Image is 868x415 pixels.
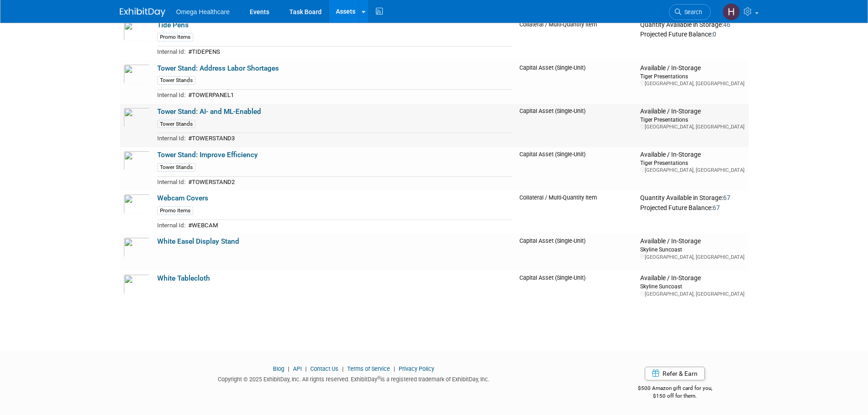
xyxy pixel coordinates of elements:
td: Collateral / Multi-Quantity Item [516,17,637,61]
div: [GEOGRAPHIC_DATA], [GEOGRAPHIC_DATA] [640,291,745,297]
div: Tower Stands [157,163,195,172]
a: Search [669,4,711,20]
a: White Tablecloth [157,274,210,282]
div: Projected Future Balance: [640,29,745,39]
span: | [391,365,397,372]
div: $500 Amazon gift card for you, [601,379,749,400]
td: #TOWERPANEL1 [185,90,512,100]
span: 67 [723,194,730,201]
div: [GEOGRAPHIC_DATA], [GEOGRAPHIC_DATA] [640,254,745,261]
td: Internal Id: [157,133,185,143]
a: Terms of Service [347,365,390,372]
span: | [303,365,309,372]
td: Capital Asset (Single-Unit) [516,61,637,104]
div: Tiger Presentations [640,159,745,167]
img: Heather Stuck [723,3,740,20]
a: Tower Stand: AI- and ML-Enabled [157,108,261,116]
a: Contact Us [310,365,339,372]
span: | [340,365,346,372]
a: Webcam Covers [157,194,208,202]
div: Available / In-Storage [640,64,745,72]
span: | [286,365,292,372]
td: Internal Id: [157,46,185,57]
div: Copyright © 2025 ExhibitDay, Inc. All rights reserved. ExhibitDay is a registered trademark of Ex... [120,373,588,384]
div: Projected Future Balance: [640,202,745,212]
span: Omega Healthcare [176,8,230,15]
td: #TIDEPENS [185,46,512,57]
td: Internal Id: [157,90,185,100]
div: Tiger Presentations [640,72,745,80]
div: Available / In-Storage [640,274,745,282]
td: Capital Asset (Single-Unit) [516,271,637,307]
div: Available / In-Storage [640,108,745,116]
div: Promo Items [157,33,193,41]
div: Tower Stands [157,76,195,85]
td: Capital Asset (Single-Unit) [516,234,637,271]
div: [GEOGRAPHIC_DATA], [GEOGRAPHIC_DATA] [640,80,745,87]
a: Refer & Earn [645,367,705,380]
td: Internal Id: [157,220,185,230]
span: 46 [723,21,730,28]
td: Collateral / Multi-Quantity Item [516,190,637,234]
span: Search [681,9,702,15]
div: [GEOGRAPHIC_DATA], [GEOGRAPHIC_DATA] [640,167,745,174]
div: Available / In-Storage [640,151,745,159]
td: Capital Asset (Single-Unit) [516,104,637,147]
sup: ® [377,375,380,380]
div: [GEOGRAPHIC_DATA], [GEOGRAPHIC_DATA] [640,123,745,130]
div: Tower Stands [157,120,195,128]
div: Promo Items [157,206,193,215]
div: Skyline Suncoast [640,282,745,290]
div: $150 off for them. [601,392,749,400]
a: White Easel Display Stand [157,237,239,246]
td: Capital Asset (Single-Unit) [516,147,637,190]
a: Blog [273,365,284,372]
td: #TOWERSTAND3 [185,133,512,143]
td: #WEBCAM [185,220,512,230]
a: Tower Stand: Improve Efficiency [157,151,258,159]
div: Quantity Available in Storage: [640,21,745,29]
div: Skyline Suncoast [640,246,745,253]
a: API [293,365,302,372]
td: #TOWERSTAND2 [185,176,512,187]
div: Available / In-Storage [640,237,745,246]
div: Tiger Presentations [640,116,745,123]
div: Quantity Available in Storage: [640,194,745,202]
a: Tide Pens [157,21,189,29]
a: Privacy Policy [399,365,434,372]
a: Tower Stand: Address Labor Shortages [157,64,279,72]
span: 0 [713,31,716,38]
img: ExhibitDay [120,8,165,17]
td: Internal Id: [157,176,185,187]
span: 67 [713,204,720,211]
